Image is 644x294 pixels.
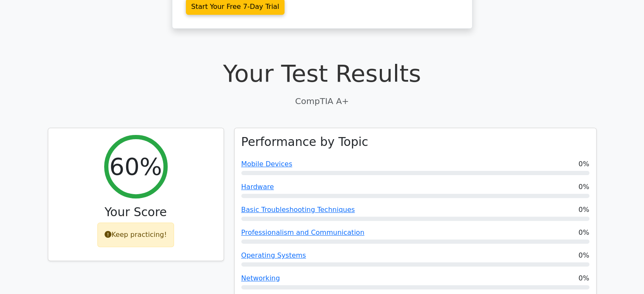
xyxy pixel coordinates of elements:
span: 0% [578,159,589,169]
p: CompTIA A+ [48,95,597,107]
span: 0% [578,250,589,261]
h1: Your Test Results [48,59,597,88]
a: Operating Systems [241,251,306,259]
h2: 60% [109,152,162,181]
div: Keep practicing! [97,223,174,247]
a: Mobile Devices [241,160,293,168]
span: 0% [578,205,589,215]
h3: Your Score [55,205,217,220]
span: 0% [578,182,589,192]
a: Basic Troubleshooting Techniques [241,206,355,214]
span: 0% [578,273,589,283]
a: Networking [241,274,280,282]
a: Professionalism and Communication [241,228,365,236]
h3: Performance by Topic [241,135,368,149]
a: Hardware [241,183,274,191]
span: 0% [578,228,589,238]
